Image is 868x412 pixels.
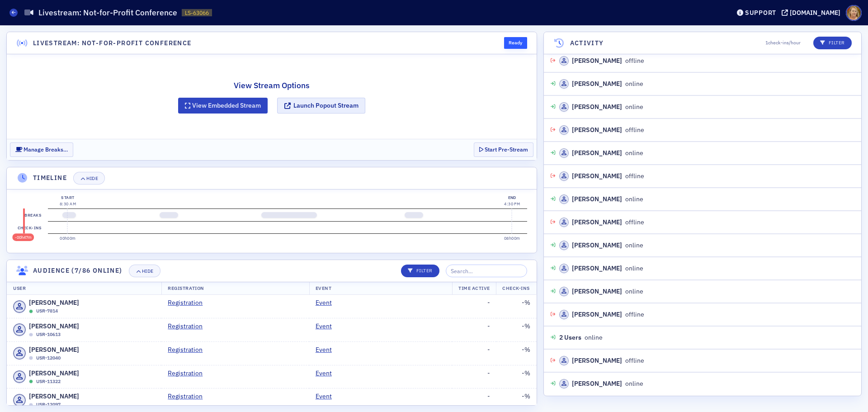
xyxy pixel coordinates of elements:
[29,345,79,355] span: [PERSON_NAME]
[161,282,309,295] th: Registration
[559,102,643,112] div: online
[572,102,622,112] div: [PERSON_NAME]
[572,79,622,89] div: [PERSON_NAME]
[559,56,644,66] div: offline
[29,298,79,308] span: [PERSON_NAME]
[316,345,339,355] a: Event
[559,171,644,181] div: offline
[572,356,622,365] div: [PERSON_NAME]
[38,7,177,18] h1: Livestream: Not-for-Profit Conference
[316,322,339,331] a: Event
[452,341,496,365] td: -
[129,265,160,277] button: Hide
[446,265,527,277] input: Search…
[33,173,67,183] h4: Timeline
[559,218,644,227] div: offline
[496,388,537,412] td: - %
[496,282,536,295] th: Check-Ins
[559,148,643,158] div: online
[790,9,840,17] div: [DOMAIN_NAME]
[29,309,33,313] div: Online
[572,148,622,158] div: [PERSON_NAME]
[559,287,643,296] div: online
[572,171,622,181] div: [PERSON_NAME]
[15,235,32,240] time: -00h47m
[168,345,209,355] a: Registration
[16,222,43,234] label: Check-ins
[559,264,643,273] div: online
[29,369,79,378] span: [PERSON_NAME]
[178,98,268,114] button: View Embedded Stream
[60,194,76,201] div: Start
[572,125,622,135] div: [PERSON_NAME]
[572,56,622,66] div: [PERSON_NAME]
[452,318,496,342] td: -
[277,98,365,114] button: Launch Popout Stream
[504,37,527,49] div: Ready
[23,209,43,222] label: Breaks
[10,142,73,156] button: Manage Breaks…
[559,79,643,89] div: online
[572,264,622,273] div: [PERSON_NAME]
[316,392,339,401] a: Event
[142,269,154,274] div: Hide
[60,236,76,241] time: 00h00m
[29,379,33,384] div: Online
[572,194,622,204] div: [PERSON_NAME]
[452,388,496,412] td: -
[36,331,61,338] span: USR-10613
[316,369,339,378] a: Event
[559,125,644,135] div: offline
[36,401,61,408] span: USR-12097
[496,295,537,318] td: - %
[185,9,209,17] span: LS-63066
[29,333,33,337] div: Offline
[33,38,192,48] h4: Livestream: Not-for-Profit Conference
[29,322,79,331] span: [PERSON_NAME]
[496,318,537,342] td: - %
[168,298,209,308] a: Registration
[33,266,123,275] h4: Audience (7/86 online)
[559,333,581,342] span: 2 Users
[401,265,439,277] button: Filter
[60,201,76,206] time: 8:30 AM
[585,333,603,342] span: online
[474,142,533,156] button: Start Pre-Stream
[820,39,845,47] p: Filter
[29,392,79,401] span: [PERSON_NAME]
[36,378,61,385] span: USR-11322
[29,356,33,360] div: Offline
[559,356,644,365] div: offline
[86,176,98,181] div: Hide
[408,267,433,275] p: Filter
[813,37,852,49] button: Filter
[570,38,604,48] h4: Activity
[452,365,496,388] td: -
[36,355,61,362] span: USR-12040
[452,295,496,318] td: -
[7,282,161,295] th: User
[452,282,496,295] th: Time Active
[572,379,622,388] div: [PERSON_NAME]
[782,9,844,16] button: [DOMAIN_NAME]
[73,172,105,185] button: Hide
[168,392,209,401] a: Registration
[29,403,33,407] div: Offline
[178,80,365,91] h2: View Stream Options
[745,9,776,17] div: Support
[316,298,339,308] a: Event
[559,310,644,319] div: offline
[559,241,643,250] div: online
[559,194,643,204] div: online
[504,194,520,201] div: End
[559,379,643,388] div: online
[36,308,58,315] span: USR-7814
[168,322,209,331] a: Registration
[572,310,622,319] div: [PERSON_NAME]
[496,341,537,365] td: - %
[504,201,520,206] time: 4:30 PM
[572,218,622,227] div: [PERSON_NAME]
[846,5,862,21] span: Profile
[168,369,209,378] a: Registration
[765,39,801,47] span: 1 check-ins/hour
